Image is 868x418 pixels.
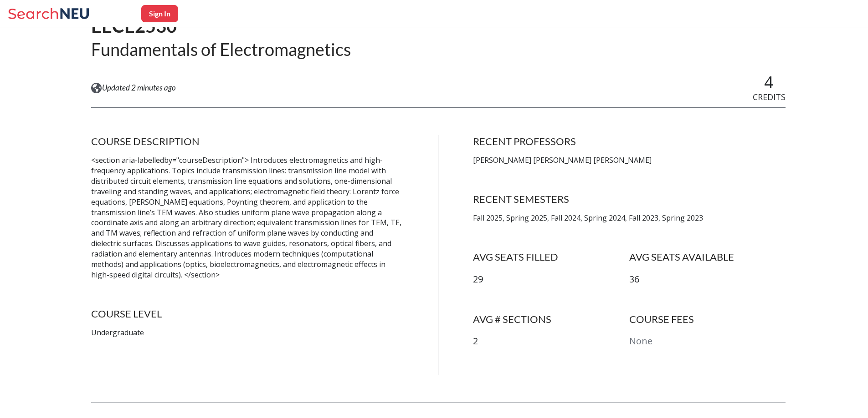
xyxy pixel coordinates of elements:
[473,193,786,206] h4: RECENT SEMESTERS
[91,38,351,60] h2: Fundamentals of Electromagnetics
[91,135,404,148] h4: COURSE DESCRIPTION
[629,335,786,348] p: None
[629,313,786,326] h4: COURSE FEES
[91,155,404,280] p: <section aria-labelledby="courseDescription"> Introduces electromagnetics and high-frequency appl...
[473,313,629,326] h4: AVG # SECTIONS
[473,213,786,223] p: Fall 2025, Spring 2025, Fall 2024, Spring 2024, Fall 2023, Spring 2023
[91,327,404,338] p: Undergraduate
[91,307,404,320] h4: COURSE LEVEL
[764,71,774,93] span: 4
[629,251,786,263] h4: AVG SEATS AVAILABLE
[473,273,629,286] p: 29
[473,135,786,148] h4: RECENT PROFESSORS
[473,335,629,348] p: 2
[473,251,629,263] h4: AVG SEATS FILLED
[629,273,786,286] p: 36
[102,83,176,93] span: Updated 2 minutes ago
[141,5,178,22] button: Sign In
[473,155,786,166] p: [PERSON_NAME] [PERSON_NAME] [PERSON_NAME]
[753,91,786,102] span: CREDITS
